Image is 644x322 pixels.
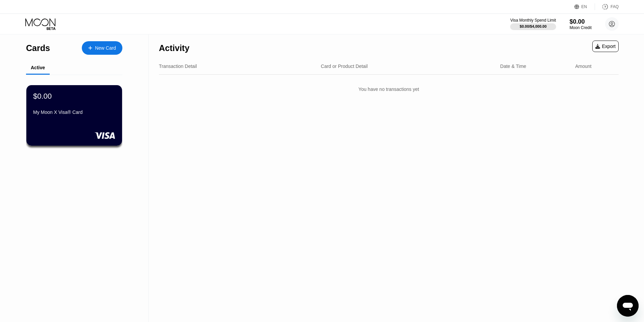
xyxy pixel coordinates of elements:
div: Visa Monthly Spend Limit [510,18,556,23]
div: $0.00 / $4,000.00 [520,24,547,28]
div: Transaction Detail [159,64,197,69]
div: FAQ [595,3,619,10]
div: Export [592,41,619,52]
div: Export [595,44,616,49]
div: My Moon X Visa® Card [33,109,115,115]
div: $0.00 [570,18,592,25]
div: Active [31,65,45,70]
iframe: Button to launch messaging window [617,295,639,317]
div: $0.00Moon Credit [570,18,592,30]
div: Cards [26,43,50,53]
div: Card or Product Detail [321,64,368,69]
div: $0.00 [33,92,52,101]
div: Visa Monthly Spend Limit$0.00/$4,000.00 [510,18,556,30]
div: Moon Credit [570,25,592,30]
div: EN [574,3,595,10]
div: Date & Time [500,64,526,69]
div: Amount [575,64,591,69]
div: FAQ [611,4,619,9]
div: New Card [82,41,122,55]
div: EN [581,4,587,9]
div: You have no transactions yet [159,80,619,99]
div: Activity [159,43,189,53]
div: New Card [95,45,116,51]
div: $0.00My Moon X Visa® Card [26,85,122,146]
